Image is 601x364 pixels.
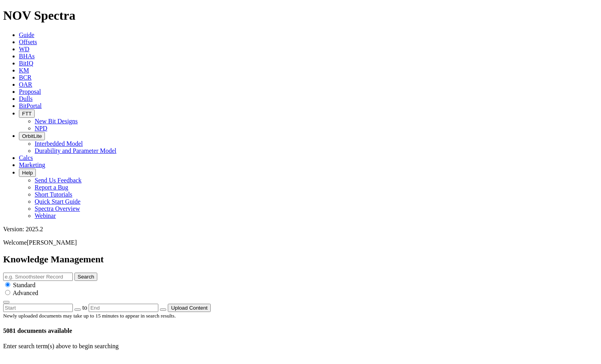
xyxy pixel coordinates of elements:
a: Spectra Overview [35,205,80,212]
span: Advanced [13,290,38,296]
button: Upload Content [168,304,211,312]
a: OAR [19,81,32,88]
span: FTT [22,111,32,117]
a: Dulls [19,95,33,102]
a: WD [19,46,30,52]
button: Help [19,169,36,177]
a: Report a Bug [35,184,68,191]
a: Marketing [19,162,45,168]
span: OrbitLite [22,133,42,139]
button: FTT [19,110,35,118]
a: BitIQ [19,60,33,67]
button: Search [74,273,97,281]
a: Proposal [19,88,41,95]
a: Quick Start Guide [35,198,80,205]
p: Enter search term(s) above to begin searching [3,343,598,350]
a: Offsets [19,39,37,45]
button: OrbitLite [19,132,45,140]
a: BCR [19,74,32,81]
h1: NOV Spectra [3,8,598,23]
a: Short Tutorials [35,191,72,198]
span: to [82,304,87,311]
a: NPD [35,125,47,132]
a: Webinar [35,212,56,219]
h2: Knowledge Management [3,254,598,265]
input: End [89,304,158,312]
small: Newly uploaded documents may take up to 15 minutes to appear in search results. [3,313,176,319]
a: Guide [19,32,34,38]
div: Version: 2025.2 [3,226,598,233]
a: Durability and Parameter Model [35,147,117,154]
span: [PERSON_NAME] [27,239,77,246]
a: New Bit Designs [35,118,78,124]
p: Welcome [3,239,598,246]
a: BHAs [19,53,35,59]
input: e.g. Smoothsteer Record [3,273,73,281]
span: Help [22,170,33,176]
a: Calcs [19,154,33,161]
a: KM [19,67,29,74]
a: Interbedded Model [35,140,83,147]
h4: 5081 documents available [3,327,598,334]
span: Standard [13,282,35,288]
a: BitPortal [19,102,42,109]
input: Start [3,304,73,312]
a: Send Us Feedback [35,177,82,184]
